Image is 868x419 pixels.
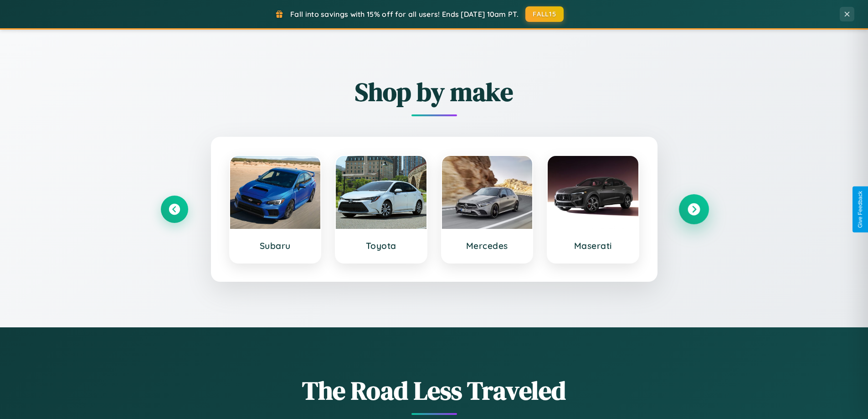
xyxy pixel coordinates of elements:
[451,240,524,251] h3: Mercedes
[161,74,708,109] h2: Shop by make
[290,10,519,19] span: Fall into savings with 15% off for all users! Ends [DATE] 10am PT.
[345,240,417,251] h3: Toyota
[557,240,629,251] h3: Maserati
[239,240,312,251] h3: Subaru
[525,6,564,22] button: FALL15
[857,191,863,228] div: Give Feedback
[161,373,708,408] h1: The Road Less Traveled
